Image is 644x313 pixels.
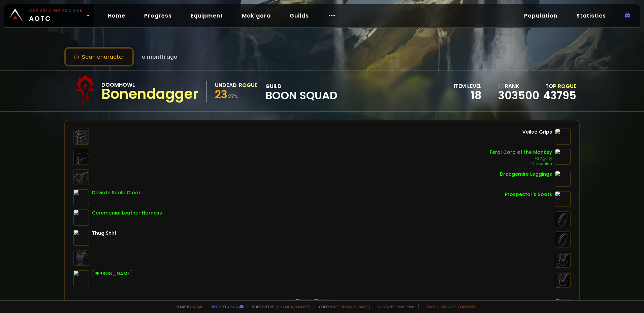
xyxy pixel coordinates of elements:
a: Guilds [284,9,314,23]
div: 18 [454,90,482,101]
div: Feral Cord of the Monkey [490,149,552,156]
div: Veiled Grips [522,129,552,136]
div: +2 Agility [490,156,552,161]
div: rank [498,82,539,90]
div: Curved Dagger of Power [332,299,393,306]
a: a fan [193,304,203,309]
span: v. d752d5 - production [374,304,414,309]
a: Population [519,9,563,23]
a: Terms [425,304,438,309]
span: AOTC [29,7,83,24]
a: Report a bug [212,304,238,309]
div: Doomhowl [101,81,198,89]
div: Rogue [239,81,257,89]
img: item-4940 [555,129,571,145]
span: Boon Squad [265,90,337,101]
span: 23 [215,87,227,102]
img: item-15450 [555,171,571,187]
div: +2 Stamina [490,161,552,167]
a: Home [102,9,131,23]
a: Equipment [185,9,228,23]
div: Thug Shirt [92,230,117,237]
a: 303500 [498,90,539,101]
img: item-6466 [73,189,89,205]
small: 27 % [228,93,238,100]
div: Bonendagger [101,89,198,99]
img: item-14560 [555,191,571,207]
div: [PERSON_NAME] [92,270,132,277]
span: Checkout [315,304,370,309]
div: Undead [215,81,237,89]
span: Made by [172,304,203,309]
a: [DOMAIN_NAME] [341,304,370,309]
a: Mak'gora [236,9,276,23]
span: Support me, [248,304,311,309]
a: Consent [458,304,476,309]
div: Ceremonial Leather Harness [92,209,162,217]
a: Progress [139,9,177,23]
img: item-2105 [73,230,89,246]
div: guild [265,82,337,101]
a: Classic HardcoreAOTC [4,4,94,27]
a: Buy me a coffee [277,304,311,309]
small: Classic Hardcore [29,7,83,13]
div: item level [454,82,482,90]
div: Prospector's Boots [505,191,552,198]
span: a month ago [142,53,178,61]
a: 43795 [543,88,576,103]
div: Cursed Felblade [251,299,292,306]
a: Statistics [571,9,611,23]
div: Deviate Scale Cloak [92,189,141,196]
div: Top [543,82,576,90]
a: Privacy [441,304,455,309]
img: item-15453 [73,270,89,286]
div: Dredgemire Leggings [500,171,552,178]
div: Sharp Throwing Axe [503,299,552,306]
button: Scan character [64,47,134,66]
img: item-15308 [555,149,571,165]
img: item-3313 [73,209,89,226]
span: Rogue [558,82,576,90]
